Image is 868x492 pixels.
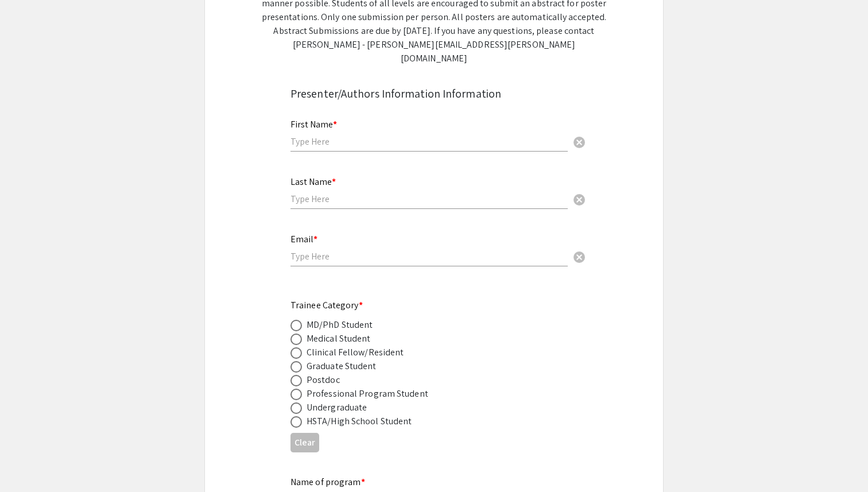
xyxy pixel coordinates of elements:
div: Presenter/Authors Information Information [290,85,578,102]
button: Clear [290,433,319,452]
mat-label: Trainee Category [290,299,363,311]
mat-label: Last Name [290,176,336,188]
span: cancel [572,193,586,207]
mat-label: Name of program [290,476,365,488]
button: Clear [568,187,591,210]
div: MD/PhD Student [307,318,373,332]
span: cancel [572,250,586,264]
input: Type Here [290,135,568,148]
div: Graduate Student [307,359,377,373]
div: Clinical Fellow/Resident [307,346,404,359]
input: Type Here [290,250,568,262]
mat-label: Email [290,233,317,245]
button: Clear [568,130,591,153]
iframe: Chat [9,440,49,483]
mat-label: First Name [290,118,337,130]
div: HSTA/High School Student [307,414,412,428]
div: Medical Student [307,332,371,346]
input: Type Here [290,193,568,205]
button: Clear [568,245,591,268]
div: Professional Program Student [307,387,428,401]
span: cancel [572,135,586,149]
div: Undergraduate [307,401,367,414]
div: Postdoc [307,373,340,387]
